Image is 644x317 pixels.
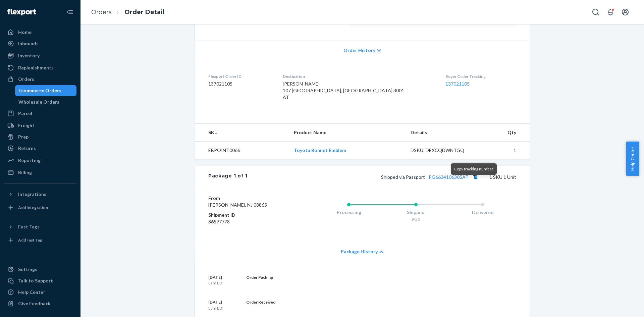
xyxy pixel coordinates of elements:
a: Reporting [4,155,76,166]
div: Settings [18,266,37,273]
div: Delivered [449,209,516,216]
th: Product Name [288,124,405,142]
div: Processing [315,209,382,216]
a: Parcel [4,108,76,119]
a: Inbounds [4,38,76,49]
div: Parcel [18,110,32,117]
a: Returns [4,143,76,154]
ol: breadcrumbs [86,2,170,22]
dd: 86597778 [208,218,288,225]
a: Add Fast Tag [4,235,76,246]
div: Talk to Support [18,277,53,284]
p: [DATE] [208,299,224,305]
div: 1 SKU 1 Unit [248,172,516,181]
a: Wholesale Orders [15,97,77,107]
div: Add Integration [18,205,48,210]
div: Reporting [18,157,41,164]
span: Package History [341,248,378,255]
dt: Destination [283,73,435,79]
button: Integrations [4,189,76,200]
p: 3am EDT [208,305,224,311]
dd: 137021105 [208,81,272,87]
a: Order Detail [124,8,164,16]
div: Inbounds [18,40,39,47]
div: Prep [18,134,29,140]
span: Copy tracking number [454,166,493,171]
span: Order History [343,47,375,54]
td: EBPOINT0066 [195,142,288,159]
div: Home [18,29,32,36]
button: Open notifications [604,5,617,19]
div: Shipped [382,209,449,216]
div: Give Feedback [18,300,51,307]
button: Close Navigation [63,5,76,19]
a: Settings [4,264,76,275]
td: 1 [479,142,530,159]
div: Orders [18,76,34,83]
a: Inventory [4,50,76,61]
a: Help Center [4,287,76,298]
th: Details [405,124,479,142]
a: Billing [4,167,76,178]
a: Talk to Support [4,275,76,286]
span: [PERSON_NAME] 107 [GEOGRAPHIC_DATA], [GEOGRAPHIC_DATA] 3001 AT [283,81,404,100]
button: Open account menu [619,5,632,19]
div: Billing [18,169,32,176]
dt: Flexport Order ID [208,73,272,79]
div: Inventory [18,52,40,59]
button: Help Center [626,142,639,176]
button: Give Feedback [4,298,76,309]
div: Order Packing [246,274,273,280]
div: Wholesale Orders [18,99,59,105]
button: Fast Tags [4,221,76,232]
div: DSKU: DEXCQDWNTGQ [411,147,474,154]
a: Home [4,27,76,38]
a: Replenishments [4,62,76,73]
a: Ecommerce Orders [15,85,77,96]
a: Toyota Bonnet Emblem [294,147,346,153]
a: Orders [91,8,112,16]
p: [DATE] [208,274,224,280]
div: Integrations [18,191,46,198]
span: Shipped via Passport [381,174,480,180]
a: 137021105 [445,81,470,87]
span: [PERSON_NAME], NJ 08865 [208,202,267,208]
div: Order Received [246,299,275,305]
div: Replenishments [18,64,54,71]
div: Package 1 of 1 [208,172,248,181]
div: Help Center [18,289,45,296]
a: Orders [4,74,76,85]
dt: From [208,195,288,202]
div: Ecommerce Orders [18,87,61,94]
dt: Buyer Order Tracking [445,73,516,79]
div: Fast Tags [18,223,40,230]
div: Add Fast Tag [18,237,42,243]
img: Flexport logo [7,9,36,15]
a: Freight [4,120,76,131]
div: Returns [18,145,36,152]
div: 9/20 [382,216,449,222]
div: Freight [18,122,35,129]
a: PG6634106305AT [429,174,469,180]
button: Open Search Box [589,5,602,19]
th: SKU [195,124,288,142]
th: Qty [479,124,530,142]
a: Prep [4,131,76,142]
dt: Shipment ID [208,212,288,218]
a: Add Integration [4,202,76,213]
p: 3am EDT [208,280,224,286]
